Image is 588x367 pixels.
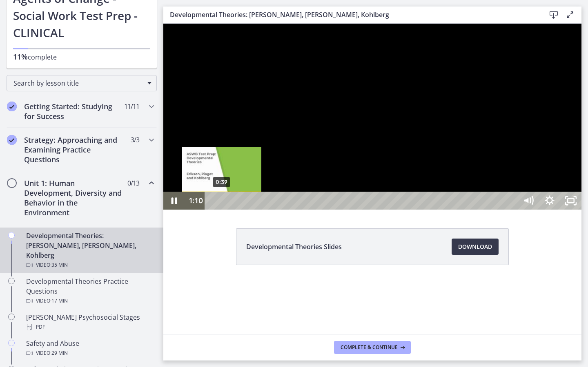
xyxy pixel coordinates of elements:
div: Developmental Theories: [PERSON_NAME], [PERSON_NAME], Kohlberg [26,231,154,270]
span: · 35 min [50,260,68,270]
span: 11% [13,52,28,62]
button: Unfullscreen [397,168,418,186]
span: · 29 min [50,348,68,358]
h2: Getting Started: Studying for Success [24,102,124,121]
div: Safety and Abuse [26,338,154,358]
div: Developmental Theories Practice Questions [26,276,154,306]
h2: Strategy: Approaching and Examining Practice Questions [24,135,124,164]
span: Search by lesson title [13,79,143,88]
button: Show settings menu [376,168,397,186]
span: Developmental Theories Slides [246,242,342,252]
iframe: Video Lesson [163,24,581,210]
div: Video [26,348,154,358]
button: Complete & continue [334,341,411,354]
div: PDF [26,322,154,332]
h2: Unit 1: Human Development, Diversity and Behavior in the Environment [24,178,124,217]
button: Mute [354,168,376,186]
a: Download [452,239,499,255]
p: complete [13,52,150,62]
i: Completed [7,135,17,145]
span: Complete & continue [341,344,398,351]
span: 11 / 11 [124,102,139,111]
span: · 17 min [50,296,68,306]
span: 3 / 3 [131,135,139,145]
span: Download [458,242,492,252]
span: 0 / 13 [127,178,139,188]
i: Completed [7,102,17,111]
div: Search by lesson title [7,75,157,91]
div: Video [26,260,154,270]
h3: Developmental Theories: [PERSON_NAME], [PERSON_NAME], Kohlberg [170,10,532,20]
div: Video [26,296,154,306]
div: [PERSON_NAME] Psychosocial Stages [26,312,154,332]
